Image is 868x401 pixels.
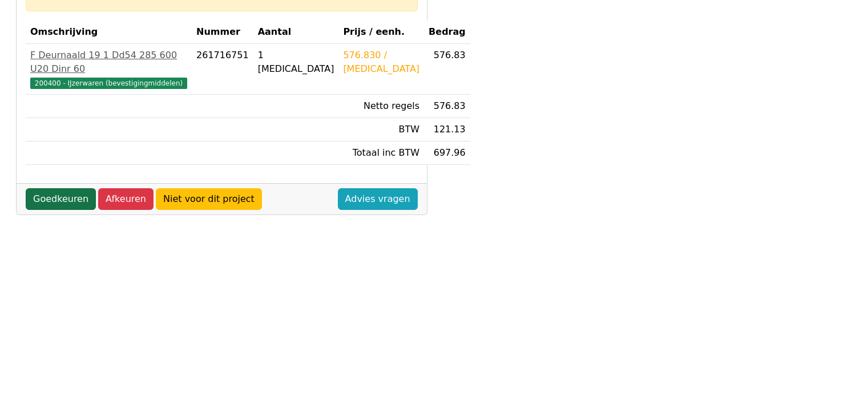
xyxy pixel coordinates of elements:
[424,118,470,141] td: 121.13
[338,141,424,165] td: Totaal inc BTW
[253,21,339,44] th: Aantal
[30,78,187,89] span: 200400 - IJzerwaren (bevestigingmiddelen)
[30,48,187,90] a: F Deurnaald 19 1 Dd54 285 600 U20 Dinr 60200400 - IJzerwaren (bevestigingmiddelen)
[338,188,418,210] a: Advies vragen
[338,95,424,118] td: Netto regels
[424,21,470,44] th: Bedrag
[424,44,470,95] td: 576.83
[424,141,470,165] td: 697.96
[26,21,192,44] th: Omschrijving
[192,21,253,44] th: Nummer
[192,44,253,95] td: 261716751
[424,95,470,118] td: 576.83
[26,188,96,210] a: Goedkeuren
[338,21,424,44] th: Prijs / eenh.
[258,48,334,76] div: 1 [MEDICAL_DATA]
[343,48,419,76] div: 576.830 / [MEDICAL_DATA]
[156,188,262,210] a: Niet voor dit project
[30,48,187,76] div: F Deurnaald 19 1 Dd54 285 600 U20 Dinr 60
[98,188,154,210] a: Afkeuren
[338,118,424,141] td: BTW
